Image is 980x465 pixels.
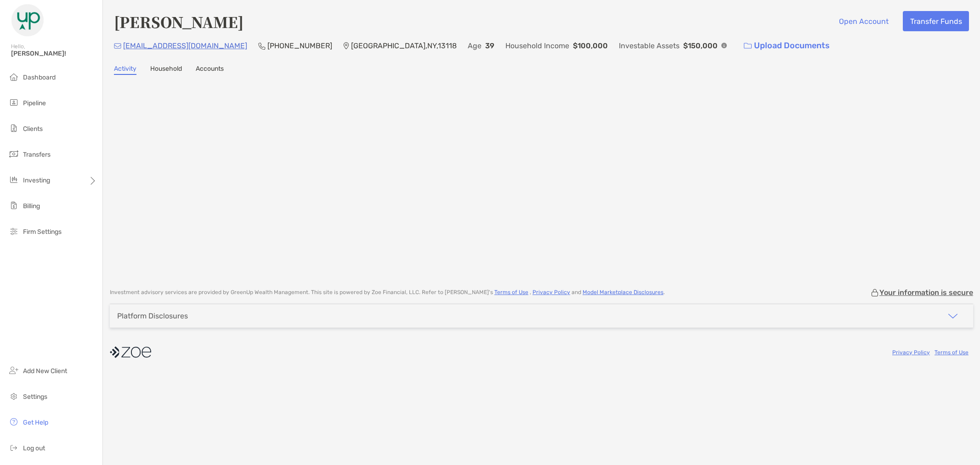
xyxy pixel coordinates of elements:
[8,123,19,134] img: clients icon
[505,40,569,51] p: Household Income
[23,367,67,375] span: Add New Client
[738,36,836,56] a: Upload Documents
[23,125,43,133] span: Clients
[8,71,19,82] img: dashboard icon
[903,11,969,31] button: Transfer Funds
[8,416,19,427] img: get-help icon
[23,74,56,81] span: Dashboard
[935,349,969,356] a: Terms of Use
[8,226,19,237] img: firm-settings icon
[351,40,457,51] p: [GEOGRAPHIC_DATA] , NY , 13118
[8,200,19,211] img: billing icon
[11,50,97,57] span: [PERSON_NAME]!
[196,65,224,75] a: Accounts
[8,97,19,108] img: pipeline icon
[23,228,62,236] span: Firm Settings
[583,289,663,295] a: Model Marketplace Disclosures
[343,42,349,50] img: Location Icon
[8,442,19,453] img: logout icon
[23,444,45,452] span: Log out
[23,99,46,107] span: Pipeline
[832,11,895,31] button: Open Account
[947,311,958,322] img: icon arrow
[123,40,247,51] p: [EMAIL_ADDRESS][DOMAIN_NAME]
[114,65,136,75] a: Activity
[892,349,930,356] a: Privacy Policy
[150,65,182,75] a: Household
[721,43,727,48] img: Info Icon
[110,289,665,296] p: Investment advisory services are provided by GreenUp Wealth Management . This site is powered by ...
[110,342,151,363] img: company logo
[485,40,494,51] p: 39
[11,4,44,37] img: Zoe Logo
[114,43,121,49] img: Email Icon
[573,40,608,51] p: $100,000
[23,419,48,426] span: Get Help
[8,391,19,402] img: settings icon
[468,40,482,51] p: Age
[8,365,19,376] img: add_new_client icon
[8,174,19,185] img: investing icon
[117,312,188,320] div: Platform Disclosures
[23,393,47,401] span: Settings
[258,42,266,50] img: Phone Icon
[532,289,570,295] a: Privacy Policy
[23,151,51,159] span: Transfers
[8,148,19,159] img: transfers icon
[23,202,40,210] span: Billing
[114,11,244,32] h4: [PERSON_NAME]
[744,43,752,49] img: button icon
[494,289,528,295] a: Terms of Use
[267,40,332,51] p: [PHONE_NUMBER]
[23,176,50,184] span: Investing
[619,40,680,51] p: Investable Assets
[683,40,718,51] p: $150,000
[879,288,973,297] p: Your information is secure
